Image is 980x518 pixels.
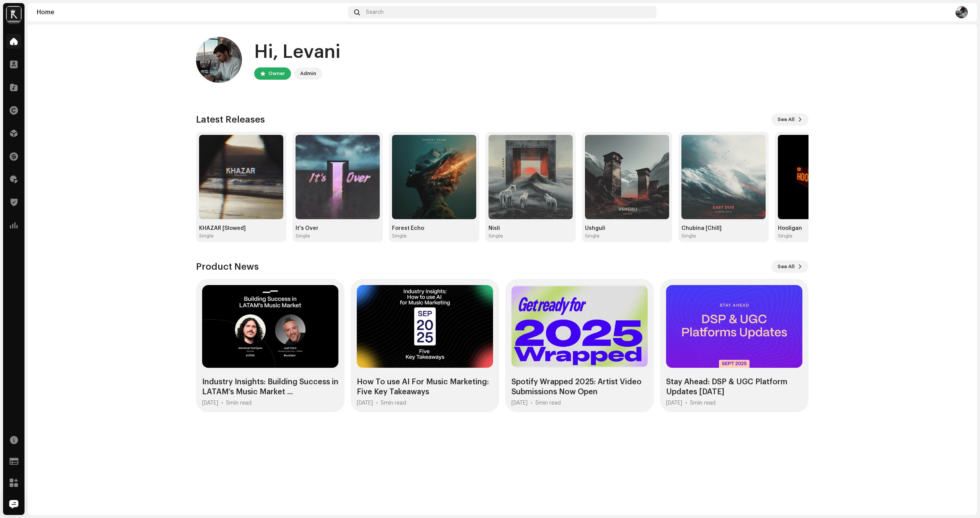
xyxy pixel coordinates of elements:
[488,225,573,231] div: Nisli
[511,400,528,406] div: [DATE]
[196,113,265,126] h3: Latest Releases
[268,69,285,78] div: Owner
[296,135,380,219] img: 9411ba06-0883-4c12-85ed-3571cefd365f
[357,377,493,397] div: How To use AI For Music Marketing: Five Key Takeaways
[199,233,214,239] div: Single
[5,495,23,513] div: Open Intercom Messenger
[585,225,669,231] div: Ushguli
[777,259,795,274] span: See All
[199,135,283,219] img: cceccee9-e606-4035-8ebc-40681c5ca725
[666,377,802,397] div: Stay Ahead: DSP & UGC Platform Updates [DATE]
[685,400,687,406] div: •
[366,9,384,15] span: Search
[511,377,648,397] div: Spotify Wrapped 2025: Artist Video Submissions Now Open
[531,400,532,406] div: •
[300,69,316,78] div: Admin
[777,112,795,127] span: See All
[221,400,223,406] div: •
[693,400,715,406] span: min read
[392,135,476,219] img: 38804214-92dc-44cc-9406-b171dd1db15f
[585,233,599,239] div: Single
[296,225,380,231] div: It's Over
[254,40,340,64] div: Hi, Levani
[539,400,561,406] span: min read
[202,400,218,406] div: [DATE]
[778,233,792,239] div: Single
[226,400,252,406] div: 5
[392,225,476,231] div: Forest Echo
[681,135,766,219] img: c02ae051-2a25-48d1-bc44-aa93f1dba917
[6,6,21,21] img: e9e70cf3-c49a-424f-98c5-fab0222053be
[296,233,310,239] div: Single
[771,113,808,126] button: See All
[376,400,378,406] div: •
[381,400,406,406] div: 5
[955,6,968,18] img: e7e1c77d-7ac2-4e23-a9aa-5e1bb7bb2ada
[681,225,766,231] div: Chubina [Chill]
[666,400,682,406] div: [DATE]
[536,400,561,406] div: 5
[778,135,862,219] img: 308ab0ab-6e77-40aa-9f59-535100b89601
[357,400,373,406] div: [DATE]
[778,225,862,231] div: Hooligan
[690,400,715,406] div: 5
[196,261,259,273] h3: Product News
[488,233,503,239] div: Single
[202,377,338,397] div: Industry Insights: Building Success in LATAM’s Music Market ...
[229,400,252,406] span: min read
[771,261,808,273] button: See All
[196,37,242,83] img: e7e1c77d-7ac2-4e23-a9aa-5e1bb7bb2ada
[384,400,406,406] span: min read
[199,225,283,231] div: KHAZAR [Slowed]
[37,9,345,15] div: Home
[488,135,573,219] img: 1ea28496-abca-4d7a-bdc7-86e3f8c147f3
[585,135,669,219] img: 6b7c873d-9dd1-4870-a601-b7a01f3fbd16
[392,233,407,239] div: Single
[681,233,696,239] div: Single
